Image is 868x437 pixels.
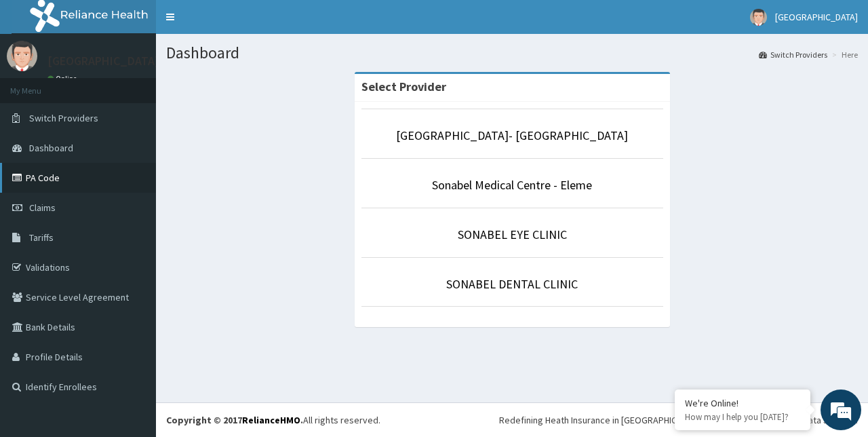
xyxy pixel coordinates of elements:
strong: Select Provider [361,79,446,94]
span: Dashboard [29,142,73,154]
img: User Image [7,41,37,71]
a: Switch Providers [759,49,827,60]
div: We're Online! [685,397,800,409]
a: SONABEL DENTAL CLINIC [446,276,578,292]
a: SONABEL EYE CLINIC [458,227,567,242]
strong: Copyright © 2017 . [166,414,303,426]
img: User Image [750,9,767,26]
a: RelianceHMO [242,414,300,426]
a: [GEOGRAPHIC_DATA]- [GEOGRAPHIC_DATA] [396,128,628,143]
p: [GEOGRAPHIC_DATA] [47,55,159,67]
span: Tariffs [29,231,54,244]
footer: All rights reserved. [156,402,868,437]
span: Switch Providers [29,112,98,124]
span: [GEOGRAPHIC_DATA] [775,11,858,23]
h1: Dashboard [166,44,858,62]
div: Redefining Heath Insurance in [GEOGRAPHIC_DATA] using Telemedicine and Data Science! [499,413,858,427]
span: Claims [29,202,56,214]
a: Online [47,74,80,83]
a: Sonabel Medical Centre - Eleme [432,177,592,193]
li: Here [829,49,858,60]
p: How may I help you today? [685,411,800,423]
